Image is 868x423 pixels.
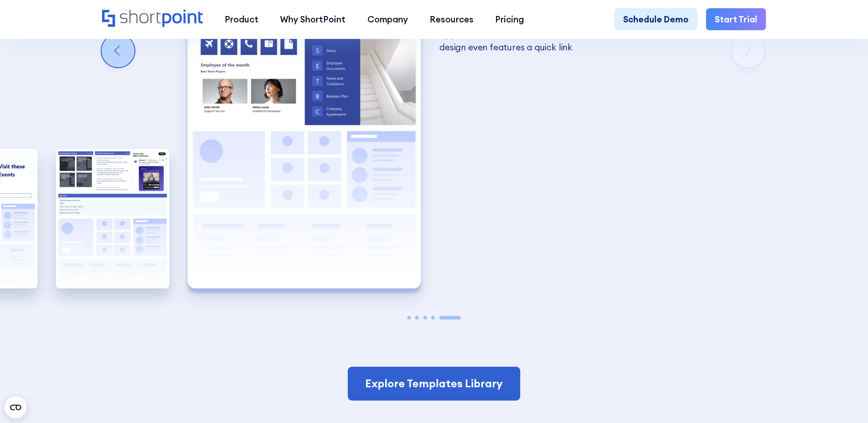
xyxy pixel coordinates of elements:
span: Go to slide 2 [415,316,419,320]
a: Start Trial [706,8,766,30]
div: Why ShortPoint [280,13,345,26]
a: Home [102,10,203,28]
a: Resources [419,8,484,30]
iframe: Chat Widget [822,379,868,423]
div: 5 / 5 [188,2,421,288]
button: Open CMP widget [5,396,27,418]
div: Resources [430,13,474,26]
span: Go to slide 3 [423,316,427,320]
a: Company [356,8,419,30]
span: Go to slide 5 [439,316,461,320]
a: Schedule Demo [615,8,697,30]
a: Explore Templates Library [348,367,520,401]
div: Previous slide [102,34,135,67]
div: Pricing [495,13,524,26]
div: Company [367,13,408,26]
img: SharePoint Communication site example for news [56,149,170,288]
a: Pricing [485,8,535,30]
div: 4 / 5 [56,149,170,288]
span: Go to slide 4 [431,316,435,320]
div: Product [225,13,259,26]
span: Go to slide 1 [407,316,411,320]
a: Why ShortPoint [270,8,356,30]
a: Product [214,8,269,30]
img: HR SharePoint site example for documents [188,2,421,288]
